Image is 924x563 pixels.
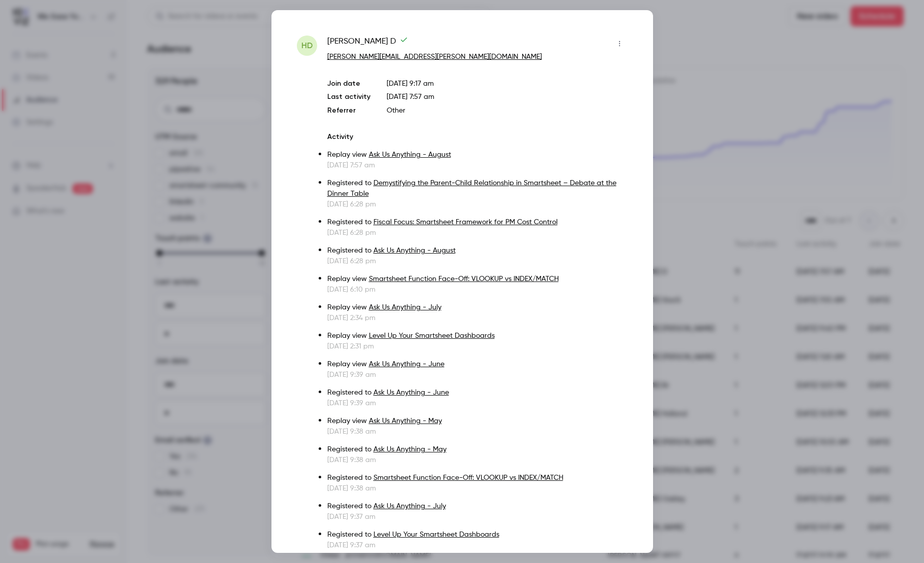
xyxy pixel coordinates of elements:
p: [DATE] 2:34 pm [327,313,628,323]
p: Registered to [327,530,628,540]
span: HD [301,40,313,52]
p: [DATE] 9:37 am [327,512,628,522]
p: Registered to [327,178,628,199]
a: Level Up Your Smartsheet Dashboards [373,531,499,538]
p: Registered to [327,501,628,512]
a: Ask Us Anything - May [373,446,447,453]
a: Ask Us Anything - May [369,417,442,425]
p: [DATE] 9:39 am [327,398,628,408]
p: [DATE] 9:38 am [327,427,628,437]
p: Replay view [327,274,628,285]
span: [DATE] 7:57 am [387,93,434,100]
a: Level Up Your Smartsheet Dashboards [369,332,495,339]
a: Ask Us Anything - July [373,503,446,510]
p: [DATE] 6:28 pm [327,256,628,266]
p: [DATE] 9:17 am [387,79,628,89]
p: Replay view [327,302,628,313]
span: [PERSON_NAME] D [327,36,408,52]
p: Other [387,105,628,116]
a: Ask Us Anything - August [369,151,451,158]
p: [DATE] 6:10 pm [327,285,628,295]
p: [DATE] 9:38 am [327,455,628,465]
p: Registered to [327,245,628,256]
p: [DATE] 6:28 pm [327,199,628,209]
a: Smartsheet Function Face-Off: VLOOKUP vs INDEX/MATCH [369,275,559,283]
p: Replay view [327,416,628,427]
a: Fiscal Focus: Smartsheet Framework for PM Cost Control [373,219,558,226]
p: [DATE] 9:38 am [327,483,628,494]
p: Registered to [327,388,628,398]
a: Demystifying the Parent-Child Relationship in Smartsheet – Debate at the Dinner Table [327,180,617,197]
a: Ask Us Anything - August [373,247,456,254]
p: Referrer [327,105,370,116]
p: Registered to [327,217,628,228]
a: Smartsheet Function Face-Off: VLOOKUP vs INDEX/MATCH [373,474,563,481]
p: [DATE] 9:37 am [327,540,628,550]
a: Ask Us Anything - July [369,304,441,311]
p: Registered to [327,473,628,483]
p: Last activity [327,92,370,102]
p: [DATE] 9:39 am [327,370,628,380]
p: Replay view [327,359,628,370]
a: Ask Us Anything - June [373,389,449,396]
p: Replay view [327,331,628,341]
p: Replay view [327,150,628,160]
p: Join date [327,79,370,89]
p: [DATE] 7:57 am [327,160,628,170]
p: Registered to [327,444,628,455]
a: [PERSON_NAME][EMAIL_ADDRESS][PERSON_NAME][DOMAIN_NAME] [327,53,542,60]
p: Activity [327,132,628,142]
a: Ask Us Anything - June [369,361,444,368]
p: [DATE] 2:31 pm [327,341,628,351]
p: [DATE] 6:28 pm [327,228,628,238]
